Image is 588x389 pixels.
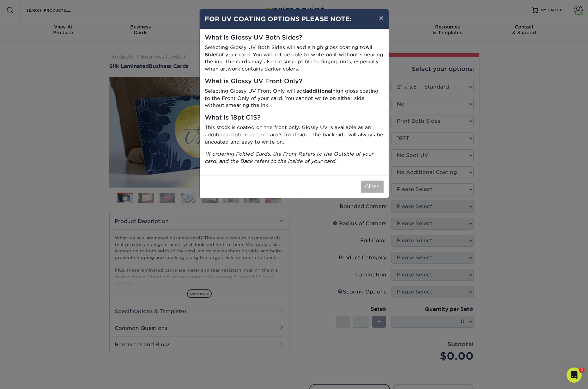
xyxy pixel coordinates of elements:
button: Close [361,181,384,193]
button: × [374,9,388,27]
strong: All Sides [205,44,373,58]
i: *If ordering Folded Cards, the Front Refers to the Outside of your card, and the Back refers to t... [205,151,373,164]
h5: What is 18pt C1S? [205,114,384,121]
span: 1 [579,367,585,373]
p: Selecting Glossy UV Front Only will add high gloss coating to the Front Only of your card. You ca... [205,88,384,109]
iframe: Intercom live chat [567,367,582,383]
strong: additional [306,88,332,94]
p: This stock is coated on the front only. Glossy UV is available as an additional option on the car... [205,124,384,145]
h4: FOR UV COATING OPTIONS PLEASE NOTE: [205,14,384,24]
h5: What is Glossy UV Both Sides? [205,34,384,41]
p: Selecting Glossy UV Both Sides will add a high gloss coating to of your card. You will not be abl... [205,44,384,73]
h5: What is Glossy UV Front Only? [205,78,384,85]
